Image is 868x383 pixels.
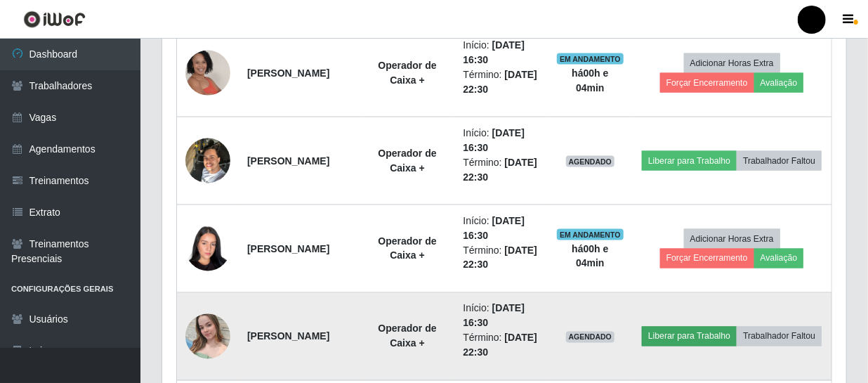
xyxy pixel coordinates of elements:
li: Término: [463,331,539,361]
img: 1689018111072.jpeg [185,41,230,105]
li: Início: [463,214,539,243]
strong: há 00 h e 04 min [572,67,608,93]
li: Início: [463,301,539,331]
button: Avaliação [754,73,804,93]
strong: [PERSON_NAME] [247,155,329,167]
strong: Operador de Caixa + [378,235,436,261]
button: Adicionar Horas Extra [684,53,780,73]
button: Forçar Encerramento [660,73,754,93]
time: [DATE] 16:30 [463,127,525,153]
button: Forçar Encerramento [660,249,754,268]
button: Avaliação [754,249,804,268]
button: Liberar para Trabalho [642,151,737,171]
time: [DATE] 16:30 [463,215,525,241]
strong: Operador de Caixa + [378,148,436,174]
img: 1725217718320.jpeg [185,131,230,190]
time: [DATE] 16:30 [463,303,525,329]
time: [DATE] 16:30 [463,39,525,65]
button: Trabalhador Faltou [737,151,822,171]
button: Adicionar Horas Extra [684,229,780,249]
span: AGENDADO [566,156,615,167]
img: CoreUI Logo [23,11,86,28]
li: Término: [463,67,539,97]
strong: há 00 h e 04 min [572,243,608,269]
strong: [PERSON_NAME] [247,331,329,342]
li: Término: [463,243,539,273]
button: Trabalhador Faltou [737,327,822,346]
strong: Operador de Caixa + [378,60,436,86]
li: Início: [463,126,539,155]
img: 1742821010159.jpeg [185,219,230,278]
span: EM ANDAMENTO [557,229,624,240]
strong: Operador de Caixa + [378,323,436,349]
span: AGENDADO [566,332,615,343]
strong: [PERSON_NAME] [247,67,329,79]
span: EM ANDAMENTO [557,53,624,65]
button: Liberar para Trabalho [642,327,737,346]
li: Término: [463,155,539,185]
img: 1743980608133.jpeg [185,306,230,366]
strong: [PERSON_NAME] [247,243,329,254]
li: Início: [463,38,539,67]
